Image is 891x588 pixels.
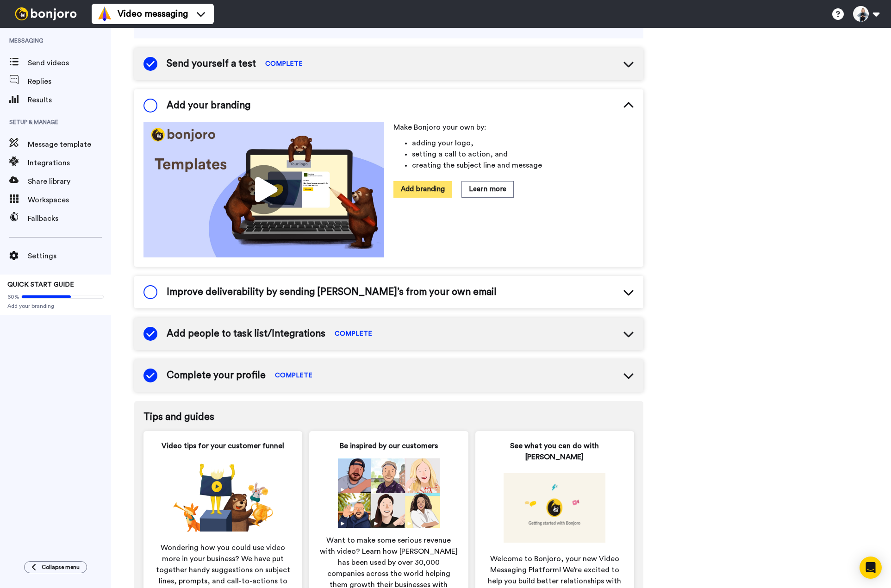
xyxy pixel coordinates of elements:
span: Fallbacks [28,213,111,224]
img: 0fdd4f07dd902e11a943b9ee6221a0e0.png [338,458,440,528]
span: Tips and guides [143,410,634,424]
span: Share library [28,176,111,187]
span: COMPLETE [335,329,372,338]
span: Improve deliverability by sending [PERSON_NAME]’s from your own email [167,285,497,299]
span: COMPLETE [275,371,312,380]
span: Be inspired by our customers [340,440,438,451]
button: Learn more [461,181,514,197]
span: COMPLETE [265,59,303,69]
span: Message template [28,139,111,150]
span: See what you can do with [PERSON_NAME] [485,440,625,463]
img: cf57bf495e0a773dba654a4906436a82.jpg [143,122,384,257]
li: creating the subject line and message [412,160,634,171]
img: 8725903760688d899ef9d3e32c052ff7.png [172,462,274,532]
div: Open Intercom Messenger [860,557,882,579]
span: Video tips for your customer funnel [162,440,284,451]
button: Add branding [393,181,452,197]
img: vm-color.svg [97,6,112,21]
button: Collapse menu [24,561,87,573]
span: 60% [7,293,19,300]
span: Results [28,94,111,106]
li: setting a call to action, and [412,149,634,160]
span: Add your branding [167,99,250,113]
span: Send videos [28,57,111,69]
span: QUICK START GUIDE [7,281,74,288]
img: bj-logo-header-white.svg [11,7,81,20]
span: Video messaging [118,7,188,20]
span: Settings [28,250,111,262]
span: Replies [28,76,111,87]
span: Add people to task list/Integrations [167,327,325,341]
span: Integrations [28,157,111,169]
span: Workspaces [28,194,111,206]
span: Add your branding [7,302,104,310]
li: adding your logo, [412,138,634,149]
span: Collapse menu [42,563,80,571]
span: Send yourself a test [167,57,256,71]
img: 5a8f5abc0fb89953aae505072feff9ce.png [504,473,605,543]
p: Make Bonjoro your own by: [393,122,634,133]
span: Complete your profile [167,369,266,382]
